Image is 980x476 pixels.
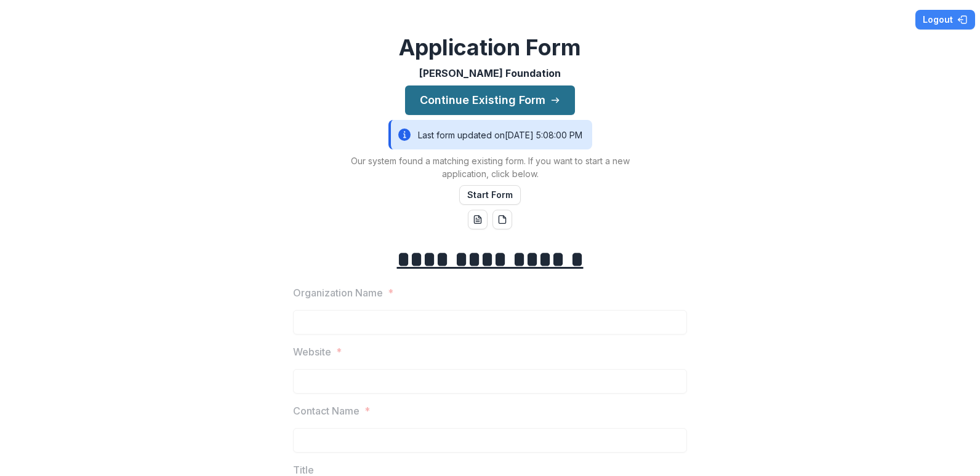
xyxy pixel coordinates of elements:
h2: Application Form [399,34,581,61]
p: Organization Name [293,285,383,300]
p: Contact Name [293,403,359,418]
p: [PERSON_NAME] Foundation [419,66,561,81]
button: Start Form [459,185,521,205]
p: Website [293,344,331,359]
button: pdf-download [492,210,512,229]
div: Last form updated on [DATE] 5:08:00 PM [388,120,592,149]
button: word-download [468,210,488,229]
button: Continue Existing Form [405,85,575,115]
button: Logout [915,10,975,30]
p: Our system found a matching existing form. If you want to start a new application, click below. [336,154,644,180]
